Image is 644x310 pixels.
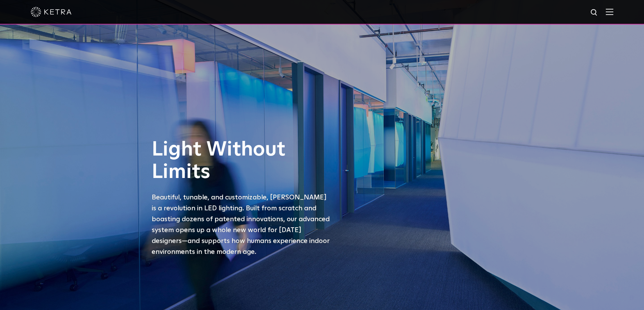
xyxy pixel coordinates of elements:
[590,9,599,17] img: search icon
[152,238,330,255] span: —and supports how humans experience indoor environments in the modern age.
[152,138,332,183] h1: Light Without Limits
[31,7,72,17] img: ketra-logo-2019-white
[152,192,332,257] p: Beautiful, tunable, and customizable, [PERSON_NAME] is a revolution in LED lighting. Built from s...
[606,9,613,15] img: Hamburger%20Nav.svg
